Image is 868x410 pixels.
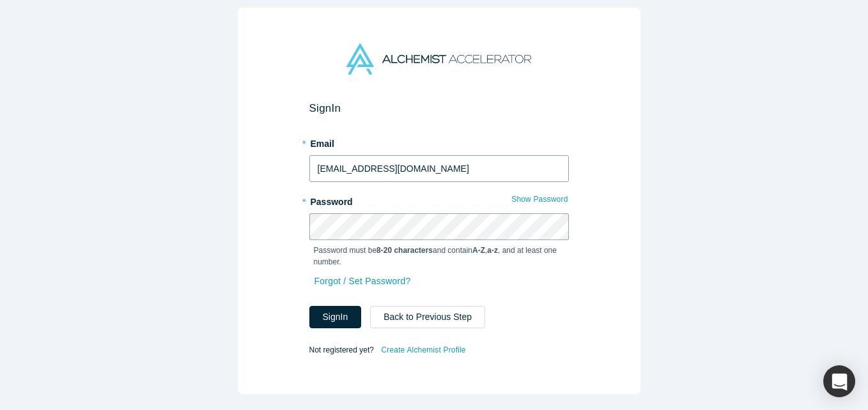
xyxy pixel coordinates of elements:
[472,246,485,255] strong: A-Z
[309,191,569,209] label: Password
[370,306,485,328] button: Back to Previous Step
[511,191,568,208] button: Show Password
[309,306,362,328] button: SignIn
[309,345,374,354] span: Not registered yet?
[380,342,466,358] a: Create Alchemist Profile
[309,102,569,115] h2: Sign In
[376,246,433,255] strong: 8-20 characters
[314,270,412,292] a: Forgot / Set Password?
[314,245,564,268] p: Password must be and contain , , and at least one number.
[346,43,531,75] img: Alchemist Accelerator Logo
[487,246,498,255] strong: a-z
[309,133,569,151] label: Email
